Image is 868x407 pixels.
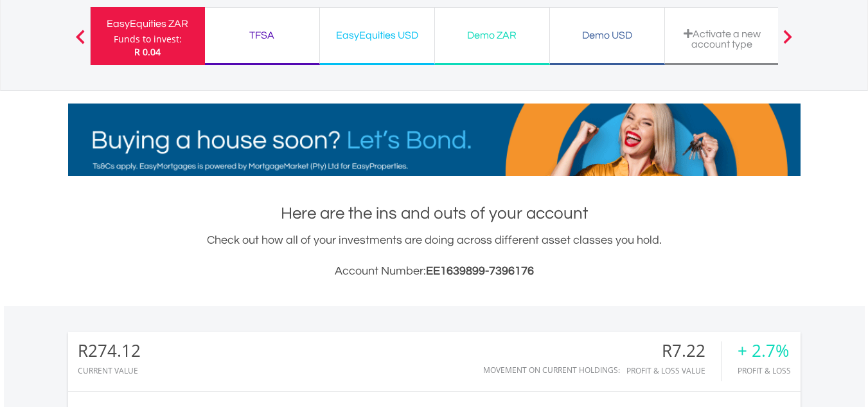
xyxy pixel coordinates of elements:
[68,231,801,280] div: Check out how all of your investments are doing across different asset classes you hold.
[68,202,801,225] h1: Here are the ins and outs of your account
[443,26,542,44] div: Demo ZAR
[68,262,801,280] h3: Account Number:
[738,341,791,360] div: + 2.7%
[673,28,772,50] div: Activate a new account type
[483,366,620,374] div: Movement on Current Holdings:
[68,104,801,176] img: EasyMortage Promotion Banner
[738,366,791,375] div: Profit & Loss
[98,15,197,33] div: EasyEquities ZAR
[426,265,534,277] span: EE1639899-7396176
[626,366,722,375] div: Profit & Loss Value
[78,341,141,360] div: R274.12
[78,366,141,375] div: CURRENT VALUE
[134,46,161,58] span: R 0.04
[114,33,182,46] div: Funds to invest:
[213,26,312,44] div: TFSA
[626,341,722,360] div: R7.22
[328,26,427,44] div: EasyEquities USD
[558,26,657,44] div: Demo USD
